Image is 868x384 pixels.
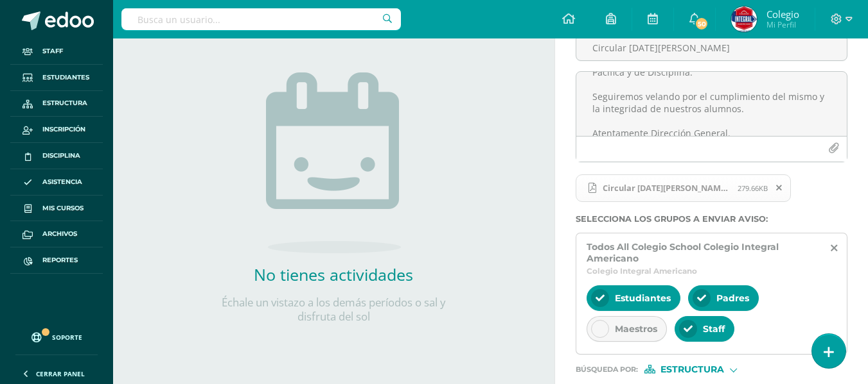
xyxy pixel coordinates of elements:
[644,365,741,374] div: [object Object]
[36,369,85,378] span: Cerrar panel
[10,221,103,247] a: Archivos
[615,292,671,304] span: Estudiantes
[121,8,401,30] input: Busca un usuario...
[615,323,657,335] span: Maestros
[10,38,103,65] a: Staff
[10,117,103,143] a: Inscripción
[205,296,462,324] p: Échale un vistazo a los demás períodos o sal y disfruta del sol
[766,8,799,21] span: Colegio
[266,72,401,253] img: no_activities.png
[576,214,847,224] label: Selecciona los grupos a enviar aviso :
[42,98,87,108] span: Estructura
[576,35,847,60] input: Titulo
[695,17,709,31] span: 50
[42,72,89,83] span: Estudiantes
[42,151,80,161] span: Disciplina
[10,247,103,274] a: Reportes
[576,72,847,136] textarea: Querida comunidad educativa, te trasladamos este PDF con la circular enviada [DATE] [DATE][PERSON...
[10,169,103,196] a: Asistencia
[42,203,84,213] span: Mis cursos
[42,177,82,187] span: Asistencia
[768,181,790,195] span: Remover archivo
[42,255,78,265] span: Reportes
[10,143,103,169] a: Disciplina
[576,174,791,203] span: Circular 11 de agosto.pdf
[15,320,98,351] a: Soporte
[205,263,462,285] h2: No tienes actividades
[42,229,77,239] span: Archivos
[42,46,63,56] span: Staff
[42,124,85,135] span: Inscripción
[587,241,820,264] span: Todos All Colegio School Colegio Integral Americano
[587,266,697,276] span: Colegio Integral Americano
[10,91,103,117] a: Estructura
[52,333,82,342] span: Soporte
[596,183,738,193] span: Circular [DATE][PERSON_NAME].pdf
[703,323,725,335] span: Staff
[660,366,724,373] span: Estructura
[10,196,103,222] a: Mis cursos
[576,366,638,373] span: Búsqueda por :
[766,19,799,30] span: Mi Perfil
[738,183,768,193] span: 279.66KB
[10,65,103,91] a: Estudiantes
[716,292,749,304] span: Padres
[731,6,757,32] img: 2e1bd2338bb82c658090e08ddbb2593c.png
